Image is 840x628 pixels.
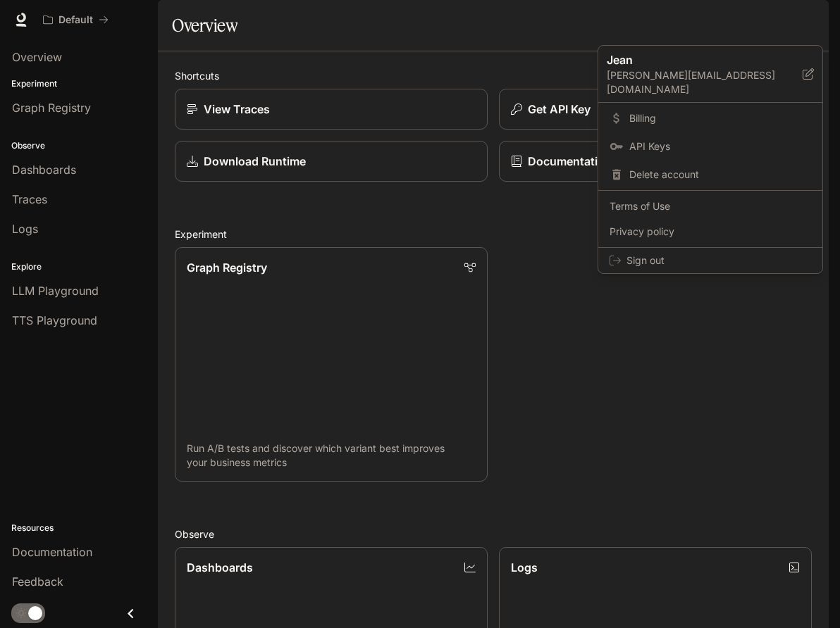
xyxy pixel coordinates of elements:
[626,253,811,268] span: Sign out
[601,106,820,131] a: Billing
[629,168,811,182] span: Delete account
[629,111,811,125] span: Billing
[601,194,820,219] a: Terms of Use
[601,219,820,244] a: Privacy policy
[601,162,820,187] div: Delete account
[610,225,811,239] span: Privacy policy
[607,51,780,68] p: Jean
[610,199,811,213] span: Terms of Use
[598,248,822,273] div: Sign out
[598,46,822,103] div: Jean[PERSON_NAME][EMAIL_ADDRESS][DOMAIN_NAME]
[607,68,803,96] p: [PERSON_NAME][EMAIL_ADDRESS][DOMAIN_NAME]
[601,134,820,159] a: API Keys
[629,139,811,153] span: API Keys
